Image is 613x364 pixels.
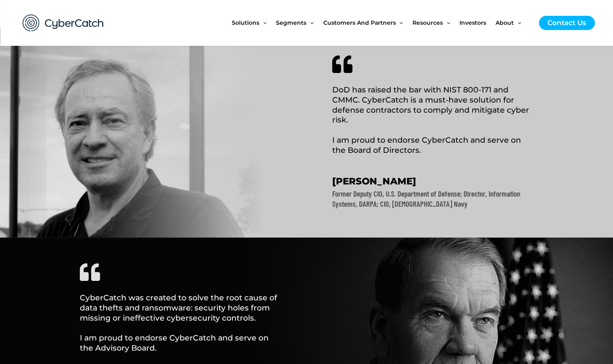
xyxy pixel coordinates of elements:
[306,6,314,40] span: Menu Toggle
[323,6,395,40] span: Customers and Partners
[276,6,306,40] span: Segments
[514,6,521,40] span: Menu Toggle
[496,6,514,40] span: About
[332,176,532,188] h2: [PERSON_NAME]
[395,6,403,40] span: Menu Toggle
[232,6,531,40] nav: Site Navigation: New Main Menu
[332,85,532,155] h2: DoD has raised the bar with NIST 800-171 and CMMC. CyberCatch is a must-have solution for defense...
[80,293,280,353] h2: CyberCatch was created to solve the root cause of data thefts and ransomware: security holes from...
[412,6,443,40] span: Resources
[259,6,267,40] span: Menu Toggle
[539,16,595,30] a: Contact Us
[15,6,112,40] img: CyberCatch
[443,6,450,40] span: Menu Toggle
[459,6,496,40] a: Investors
[459,6,486,40] span: Investors
[332,189,532,209] h2: Former Deputy CIO, U.S. Department of Defense; Director, Information Systems, DARPA; CIO, [DEMOGR...
[232,6,259,40] span: Solutions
